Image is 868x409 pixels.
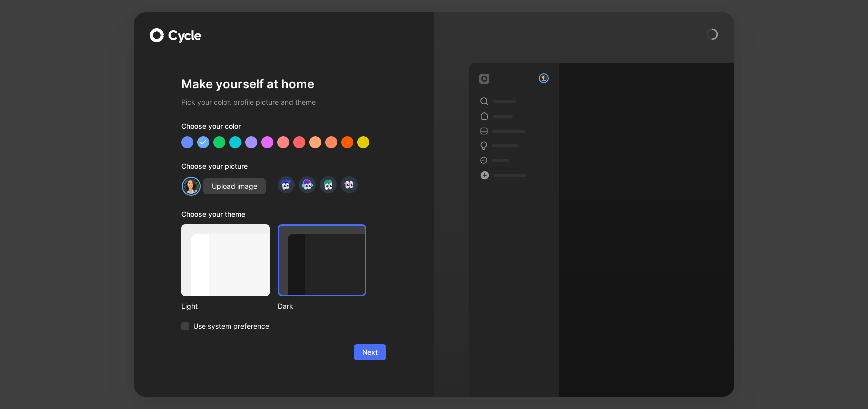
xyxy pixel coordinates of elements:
h1: Make yourself at home [181,76,386,92]
img: avatar [321,178,335,191]
img: workspace-default-logo-wX5zAyuM.png [479,74,489,84]
div: Choose your color [181,120,386,136]
button: Next [354,344,386,360]
img: avatar [279,178,293,191]
img: avatar [540,74,548,82]
div: Choose your picture [181,160,386,176]
img: avatar [300,178,314,191]
img: avatar [183,178,200,195]
span: Use system preference [193,320,269,332]
button: Upload image [203,178,266,194]
span: Next [362,346,378,358]
h2: Pick your color, profile picture and theme [181,96,386,108]
div: Choose your theme [181,208,366,224]
span: Upload image [212,180,257,192]
div: Light [181,300,270,312]
div: Dark [278,300,366,312]
img: avatar [342,178,356,191]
